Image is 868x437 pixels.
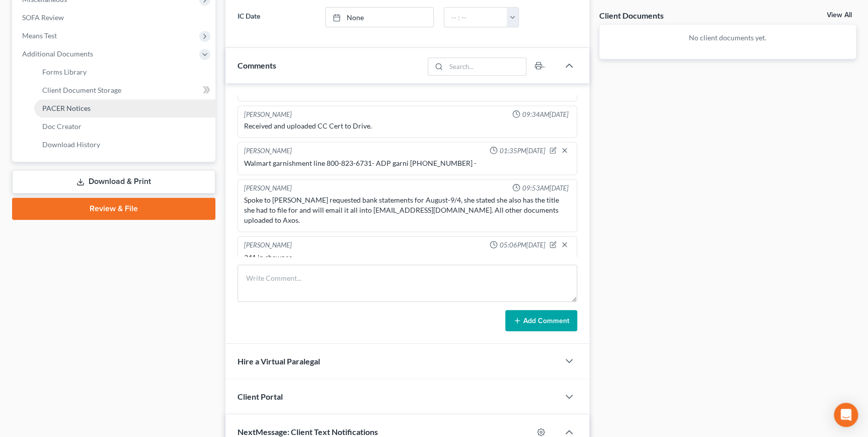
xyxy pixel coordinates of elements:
[244,253,570,263] div: 341 in shawnee
[42,122,82,131] span: Doc Creator
[34,81,215,99] a: Client Document Storage
[244,121,570,131] div: Received and uploaded CC Cert to Drive.
[522,110,569,119] span: 09:34AM[DATE]
[244,183,292,193] div: [PERSON_NAME]
[522,183,569,193] span: 09:53AM[DATE]
[326,8,433,27] a: None
[12,198,215,220] a: Review & File
[22,13,64,22] span: SOFA Review
[14,9,215,27] a: SOFA Review
[22,31,57,40] span: Means Test
[42,86,121,94] span: Client Document Storage
[599,10,664,21] div: Client Documents
[834,403,858,427] div: Open Intercom Messenger
[244,158,570,168] div: Walmart garnishment line 800-823-6731- ADP garni [PHONE_NUMBER] -
[500,240,545,250] span: 05:06PM[DATE]
[42,68,87,76] span: Forms Library
[446,58,526,75] input: Search...
[244,110,292,119] div: [PERSON_NAME]
[238,392,283,401] span: Client Portal
[238,427,378,436] span: NextMessage: Client Text Notifications
[22,49,93,58] span: Additional Documents
[238,60,276,70] span: Comments
[42,104,91,112] span: PACER Notices
[244,195,570,225] div: Spoke to [PERSON_NAME] requested bank statements for August-9/4, she stated she also has the titl...
[244,146,292,156] div: [PERSON_NAME]
[42,140,100,149] span: Download History
[34,99,215,117] a: PACER Notices
[505,310,577,331] button: Add Comment
[827,12,852,19] a: View All
[500,146,545,156] span: 01:35PM[DATE]
[607,33,848,43] p: No client documents yet.
[12,170,215,194] a: Download & Print
[238,356,320,366] span: Hire a Virtual Paralegal
[34,117,215,136] a: Doc Creator
[34,136,215,154] a: Download History
[232,7,320,27] label: IC Date
[34,63,215,81] a: Forms Library
[244,240,292,251] div: [PERSON_NAME]
[444,8,507,27] input: -- : --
